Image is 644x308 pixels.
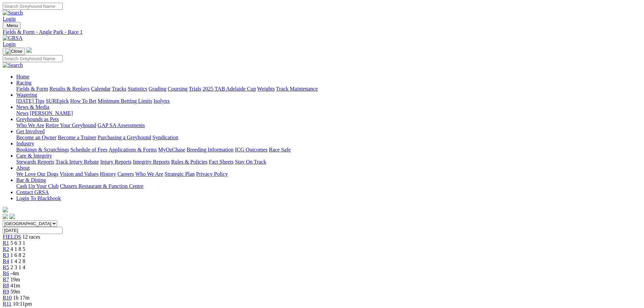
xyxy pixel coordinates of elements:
a: [DATE] Tips [16,98,44,104]
a: Breeding Information [187,147,234,152]
input: Select date [3,227,63,234]
div: Industry [16,147,641,153]
a: Wagering [16,92,37,98]
div: Get Involved [16,135,641,141]
span: 1 4 2 8 [10,258,25,264]
a: [PERSON_NAME] [30,110,73,116]
a: Vision and Values [59,171,98,177]
a: GAP SA Assessments [98,122,145,128]
div: Greyhounds as Pets [16,122,641,128]
a: Track Injury Rebate [55,159,99,165]
a: Weights [257,86,275,92]
div: News & Media [16,110,641,116]
a: How To Bet [70,98,97,104]
a: Integrity Reports [133,159,170,165]
a: Who We Are [135,171,163,177]
div: Racing [16,86,641,92]
a: Race Safe [269,147,290,152]
a: SUREpick [46,98,69,104]
div: Bar & Dining [16,183,641,189]
a: MyOzChase [158,147,185,152]
a: Schedule of Fees [70,147,107,152]
div: Wagering [16,98,641,104]
a: Results & Replays [49,86,90,92]
span: 1h 17m [13,295,29,301]
span: 1 6 8 2 [10,252,25,258]
div: About [16,171,641,177]
a: Grading [149,86,166,92]
a: Statistics [128,86,147,92]
a: Fields & Form [16,86,48,92]
span: R1 [3,240,9,246]
span: 19m [10,277,20,282]
a: ICG Outcomes [235,147,267,152]
img: Close [5,49,22,54]
a: We Love Our Dogs [16,171,58,177]
a: Syndication [152,135,178,140]
a: Track Maintenance [276,86,318,92]
img: twitter.svg [9,214,15,219]
div: Care & Integrity [16,159,641,165]
a: Calendar [91,86,111,92]
span: -4m [10,270,19,276]
a: Minimum Betting Limits [98,98,152,104]
button: Toggle navigation [3,48,25,55]
img: logo-grsa-white.png [26,47,32,53]
a: R4 [3,258,9,264]
a: Bar & Dining [16,177,46,183]
a: R6 [3,270,9,276]
input: Search [3,3,63,10]
a: R2 [3,246,9,252]
span: 12 races [22,234,40,240]
a: Become a Trainer [58,135,96,140]
a: Home [16,74,29,79]
a: Contact GRSA [16,189,49,195]
a: Tracks [112,86,126,92]
a: News [16,110,28,116]
span: 4 1 8 5 [10,246,25,252]
a: FIELDS [3,234,21,240]
img: facebook.svg [3,214,8,219]
a: Bookings & Scratchings [16,147,69,152]
a: Greyhounds as Pets [16,116,59,122]
a: Industry [16,141,34,146]
a: R10 [3,295,12,301]
a: R7 [3,277,9,282]
a: Strategic Plan [165,171,195,177]
a: Coursing [168,86,188,92]
a: R3 [3,252,9,258]
a: Get Involved [16,128,45,134]
a: Fact Sheets [209,159,234,165]
a: Isolynx [153,98,170,104]
span: 59m [10,289,20,294]
a: R11 [3,301,11,307]
span: 10:11pm [13,301,32,307]
a: Fields & Form - Angle Park - Race 1 [3,29,641,35]
a: R9 [3,289,9,294]
button: Toggle navigation [3,22,21,29]
img: logo-grsa-white.png [3,207,8,212]
a: R5 [3,264,9,270]
span: 2 3 1 4 [10,264,25,270]
a: R8 [3,283,9,288]
a: Injury Reports [100,159,132,165]
input: Search [3,55,63,62]
a: Login [3,41,16,47]
a: Chasers Restaurant & Function Centre [60,183,143,189]
a: About [16,165,30,171]
span: 41m [10,283,20,288]
img: Search [3,62,23,68]
span: 5 6 3 1 [10,240,25,246]
a: Cash Up Your Club [16,183,58,189]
